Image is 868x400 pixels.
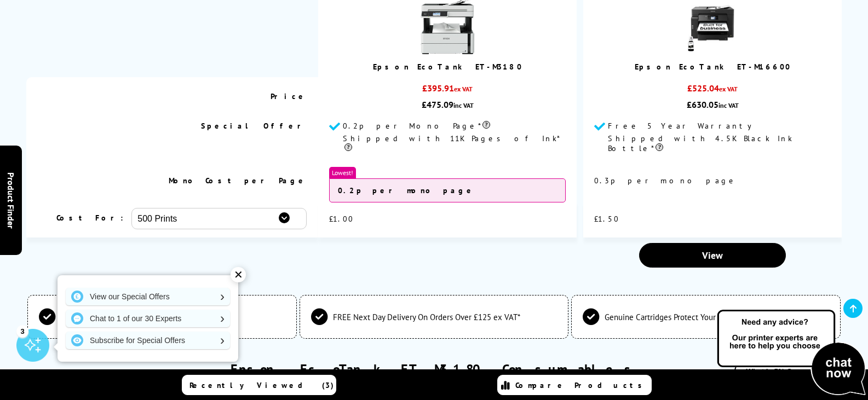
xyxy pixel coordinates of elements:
div: ✕ [231,267,246,282]
img: user-headset-duotone.svg [786,35,796,45]
span: inc VAT [718,101,739,109]
a: Epson EcoTank ET-M3180 Consumables [231,361,637,378]
a: Subscribe for Special Offers [66,332,230,349]
div: 0.2p per mono page [329,178,566,202]
a: Epson EcoTank ET-M16600 [635,62,791,72]
span: Genuine Cartridges Protect Your Warranty [605,312,748,322]
span: Cost For: [56,213,123,223]
span: Shipped with 11K Pages of Ink* [343,134,560,153]
span: Recently Viewed (3) [189,380,334,390]
span: Product Finder [5,172,16,228]
img: Open Live Chat window [715,308,868,398]
span: inc VAT [453,101,474,109]
a: View [639,243,786,268]
span: Lowest! [329,167,356,178]
span: Shipped with 4.5K Black Ink Bottle* [608,134,792,153]
a: Recently Viewed (3) [182,375,336,395]
span: Price [271,91,307,101]
span: Compare Products [515,380,648,390]
a: Compare Products [497,375,652,395]
div: £475.09 [329,99,566,110]
span: Special Offer [201,121,307,131]
span: Specification [344,36,429,46]
span: View [702,249,723,262]
a: View our Special Offers [66,288,230,305]
div: £395.91 [329,83,566,99]
span: Similar Printers [259,31,322,51]
span: Live Chat [744,31,781,51]
span: 0.3p per mono page [594,176,737,185]
a: Epson EcoTank ET-M3180 [373,62,522,72]
div: £525.04 [594,83,831,99]
span: Customer Questions [571,31,645,51]
span: Cartridges & Accessories [451,26,549,56]
span: 0.2p per Mono Page* [343,121,490,131]
span: FREE Next Day Delivery On Orders Over £125 ex VAT* [333,312,520,322]
div: £630.05 [594,99,831,110]
span: Mono Cost per Page [169,176,307,185]
span: Free 5 Year Warranty [608,121,760,131]
span: Overview [169,36,237,46]
span: ex VAT [719,85,738,93]
span: Key Features [78,31,147,51]
a: Chat to 1 of our 30 Experts [66,310,230,327]
span: £1.00 [329,214,354,224]
span: ex VAT [454,85,473,93]
div: 3 [16,325,28,337]
span: Reviews [667,36,722,46]
span: £1.50 [594,214,619,224]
